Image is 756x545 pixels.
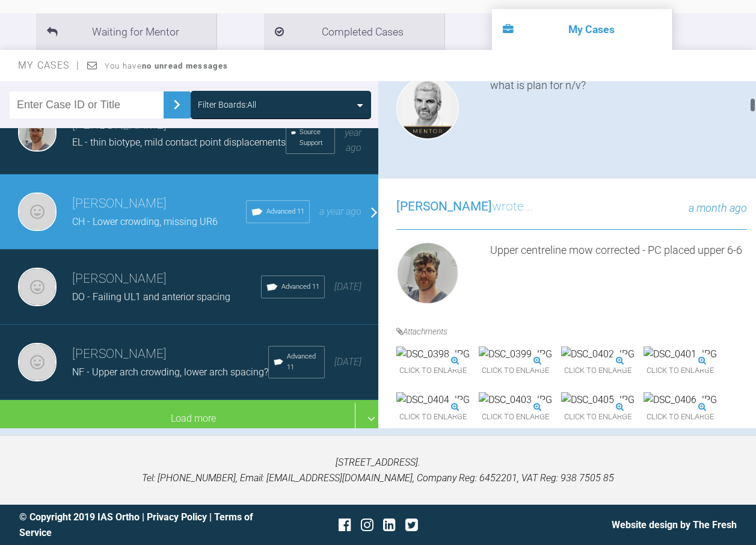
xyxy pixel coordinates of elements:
span: Advanced 11 [266,206,304,217]
h3: [PERSON_NAME] [72,194,246,214]
img: DSC_0403.JPG [479,392,552,408]
span: a year ago [345,111,361,153]
span: My Cases [18,60,80,71]
span: Click to enlarge [561,408,635,426]
li: Completed Cases [264,13,444,50]
h3: wrote... [396,197,533,217]
img: DSC_0398.JPG [396,346,470,362]
span: Click to enlarge [561,362,635,380]
li: Waiting for Mentor [36,13,217,50]
span: Click to enlarge [479,408,552,426]
a: Website design by The Fresh [612,519,737,531]
span: You have [105,61,228,70]
div: what is plan for n/v? [490,77,748,144]
div: © Copyright 2019 IAS Ortho | | [19,510,259,540]
h3: [PERSON_NAME] [72,269,261,289]
span: Advanced 11 [287,351,319,373]
a: Terms of Service [19,511,253,538]
h3: [PERSON_NAME] [72,344,268,365]
span: DO - Failing UL1 and anterior spacing [72,291,230,303]
span: EL - thin biotype, mild contact point displacements [72,137,286,148]
span: Click to enlarge [479,362,552,380]
span: Click to enlarge [644,362,717,380]
div: Filter Boards: All [198,98,256,111]
img: DSC_0399.JPG [479,346,552,362]
img: Thomas Friar [18,113,57,152]
img: DSC_0405.JPG [561,392,635,408]
div: Upper centreline mow corrected - PC placed upper 6-6 [490,242,748,309]
h4: Attachments [396,325,748,338]
span: a year ago [319,206,361,217]
img: DSC_0402.JPG [561,346,635,362]
img: Rohini Babber [18,343,57,381]
span: Click to enlarge [644,408,717,426]
p: [STREET_ADDRESS]. Tel: [PHONE_NUMBER], Email: [EMAIL_ADDRESS][DOMAIN_NAME], Company Reg: 6452201,... [19,455,737,485]
li: My Cases [492,9,672,50]
strong: no unread messages [142,61,228,70]
span: a month ago [689,202,747,214]
span: NF - Upper arch crowding, lower arch spacing? [72,366,268,378]
img: DSC_0404.JPG [396,392,470,408]
a: Privacy Policy [147,511,207,523]
span: Click to enlarge [396,408,470,426]
span: [DATE] [334,281,361,292]
img: chevronRight.28bd32b0.svg [167,95,186,114]
span: [DATE] [334,356,361,368]
img: DSC_0406.JPG [644,392,717,408]
span: CH - Lower crowding, missing UR6 [72,216,218,227]
img: Rohini Babber [18,192,57,231]
img: Rohini Babber [18,268,57,306]
span: Open Source Support [300,116,330,149]
span: Advanced 11 [281,282,319,292]
img: DSC_0401.JPG [644,346,717,362]
span: [PERSON_NAME] [396,199,492,214]
img: Ross Hobson [396,77,459,140]
img: Thomas Friar [396,242,459,304]
span: Click to enlarge [396,362,470,380]
input: Enter Case ID or Title [10,91,164,119]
